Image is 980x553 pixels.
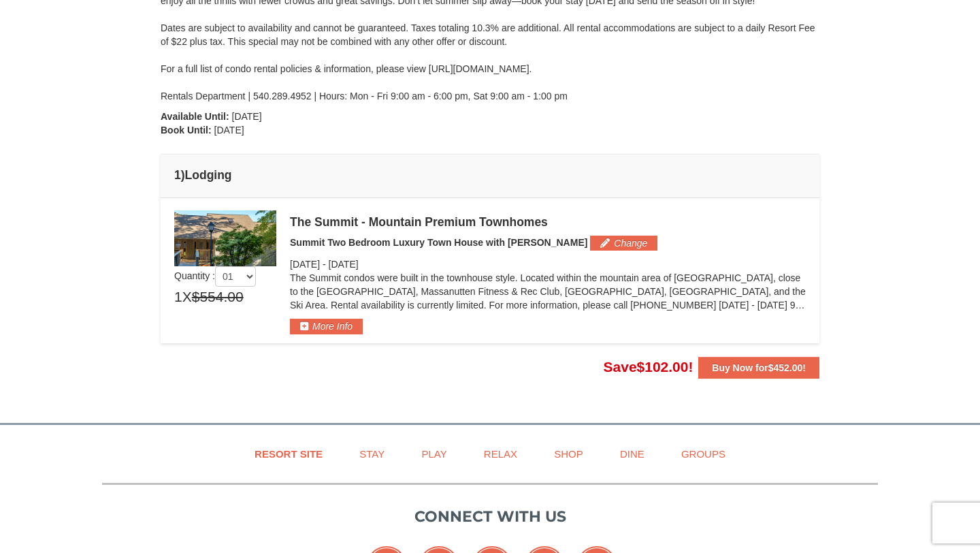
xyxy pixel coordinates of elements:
[174,168,806,182] h4: 1 Lodging
[214,125,244,136] span: [DATE]
[537,439,600,469] a: Shop
[102,505,878,528] p: Connect with us
[603,439,661,469] a: Dine
[604,359,693,375] span: Save !
[192,287,244,307] span: $554.00
[181,168,185,182] span: )
[161,111,229,122] strong: Available Until:
[342,439,402,469] a: Stay
[404,439,463,469] a: Play
[590,236,657,251] button: Change
[290,215,806,229] div: The Summit - Mountain Premium Townhomes
[698,357,819,379] button: Buy Now for$452.00!
[174,270,256,281] span: Quantity :
[174,210,276,266] img: 19219034-1-0eee7e00.jpg
[637,359,689,375] span: $102.00
[664,439,742,469] a: Groups
[182,287,192,307] span: X
[467,439,534,469] a: Relax
[290,271,806,312] p: The Summit condos were built in the townhouse style. Located within the mountain area of [GEOGRAP...
[238,439,340,469] a: Resort Site
[329,259,359,270] span: [DATE]
[290,237,587,248] span: Summit Two Bedroom Luxury Town House with [PERSON_NAME]
[290,319,363,334] button: More Info
[174,287,182,307] span: 1
[712,362,806,373] strong: Buy Now for !
[323,259,326,270] span: -
[161,125,212,136] strong: Book Until:
[290,259,320,270] span: [DATE]
[768,362,803,373] span: $452.00
[232,111,262,122] span: [DATE]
